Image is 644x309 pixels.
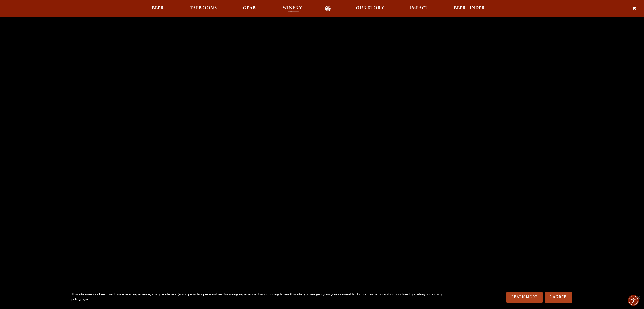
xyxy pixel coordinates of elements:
[239,6,260,12] a: Gear
[410,6,428,10] span: Impact
[545,292,572,303] a: I Agree
[71,292,443,302] div: This site uses cookies to enhance user experience, analyze site usage and provide a personalized ...
[282,6,302,10] span: Winery
[407,6,431,12] a: Impact
[187,6,220,12] a: Taprooms
[451,6,488,12] a: Beer Finder
[71,293,442,302] a: privacy policy
[243,6,256,10] span: Gear
[356,6,384,10] span: Our Story
[353,6,387,12] a: Our Story
[454,6,485,10] span: Beer Finder
[279,6,305,12] a: Winery
[506,292,543,303] a: Learn More
[628,295,639,306] div: Accessibility Menu
[152,6,164,10] span: Beer
[319,6,337,12] a: Odell Home
[149,6,167,12] a: Beer
[190,6,217,10] span: Taprooms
